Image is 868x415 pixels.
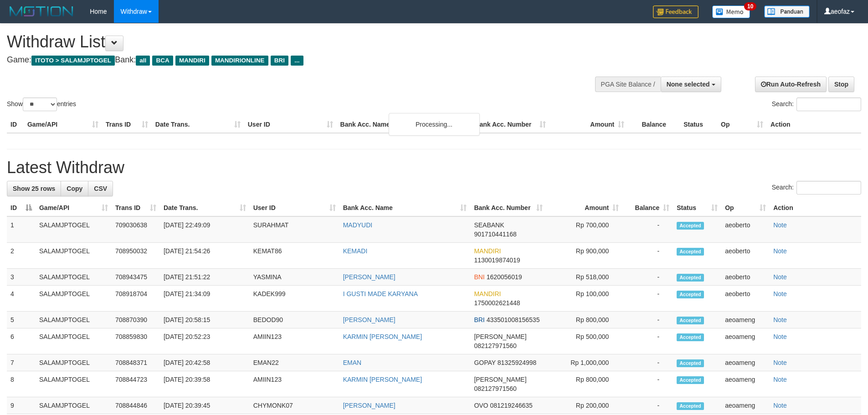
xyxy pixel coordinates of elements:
td: SALAMJPTOGEL [36,243,112,269]
a: EMAN [343,359,361,366]
td: aeoameng [721,328,770,354]
span: Copy 433501008156535 to clipboard [487,316,540,323]
img: Feedback.jpg [653,5,699,18]
td: - [622,269,673,286]
span: [PERSON_NAME] [474,333,526,340]
td: - [622,243,673,269]
th: Bank Acc. Number: activate to sort column ascending [470,200,546,216]
span: MANDIRIONLINE [211,56,268,66]
td: Rp 800,000 [546,312,622,328]
span: Accepted [677,317,704,324]
th: Amount [550,116,628,133]
span: Copy 081219246635 to clipboard [490,402,532,409]
td: [DATE] 21:51:22 [160,269,250,286]
td: EMAN22 [250,354,339,371]
span: Copy 1130019874019 to clipboard [474,256,520,264]
img: panduan.png [764,5,810,18]
a: Note [773,221,787,229]
td: aeoberto [721,269,770,286]
td: SALAMJPTOGEL [36,328,112,354]
span: BRI [474,316,484,323]
td: 708859830 [112,328,160,354]
span: Accepted [677,248,704,256]
td: aeoameng [721,354,770,371]
span: BRI [271,56,288,66]
span: Accepted [677,359,704,367]
th: Action [770,200,861,216]
th: Date Trans. [152,116,244,133]
td: - [622,371,673,397]
span: Accepted [677,291,704,298]
td: SALAMJPTOGEL [36,371,112,397]
td: [DATE] 22:49:09 [160,216,250,243]
td: KADEK999 [250,286,339,312]
td: 7 [7,354,36,371]
td: SALAMJPTOGEL [36,216,112,243]
td: AMIIN123 [250,371,339,397]
h1: Latest Withdraw [7,159,861,177]
span: OVO [474,402,488,409]
td: 708950032 [112,243,160,269]
th: ID [7,116,24,133]
a: Note [773,333,787,340]
span: BNI [474,273,484,281]
select: Showentries [23,97,57,111]
span: [PERSON_NAME] [474,376,526,383]
a: Copy [61,181,88,196]
span: CSV [94,185,107,192]
th: Op [717,116,767,133]
span: MANDIRI [474,290,501,297]
span: Accepted [677,402,704,410]
a: Show 25 rows [7,181,61,196]
td: Rp 500,000 [546,328,622,354]
td: 708943475 [112,269,160,286]
span: SEABANK [474,221,504,229]
span: Accepted [677,222,704,230]
td: [DATE] 20:39:45 [160,397,250,414]
div: PGA Site Balance / [595,77,661,92]
span: Copy 81325924998 to clipboard [498,359,537,366]
a: MADYUDI [343,221,373,229]
label: Search: [772,181,861,195]
span: 10 [744,2,756,10]
span: Accepted [677,333,704,341]
td: [DATE] 21:54:26 [160,243,250,269]
td: SALAMJPTOGEL [36,312,112,328]
th: Bank Acc. Name [337,116,472,133]
span: GOPAY [474,359,495,366]
td: [DATE] 20:42:58 [160,354,250,371]
th: User ID [244,116,337,133]
td: Rp 100,000 [546,286,622,312]
td: AMIIN123 [250,328,339,354]
td: 5 [7,312,36,328]
th: Trans ID [102,116,152,133]
th: Trans ID: activate to sort column ascending [112,200,160,216]
label: Show entries [7,97,76,111]
div: Processing... [389,113,480,136]
td: aeoberto [721,286,770,312]
span: ... [291,56,303,66]
td: SALAMJPTOGEL [36,269,112,286]
th: Balance [628,116,680,133]
th: User ID: activate to sort column ascending [250,200,339,216]
span: Accepted [677,376,704,384]
td: - [622,354,673,371]
a: I GUSTI MADE KARYANA [343,290,418,297]
th: Status [680,116,717,133]
span: MANDIRI [175,56,209,66]
td: aeoberto [721,216,770,243]
th: Bank Acc. Number [471,116,550,133]
td: [DATE] 20:52:23 [160,328,250,354]
td: 708918704 [112,286,160,312]
td: CHYMONK07 [250,397,339,414]
span: Show 25 rows [13,185,55,192]
td: 6 [7,328,36,354]
th: Status: activate to sort column ascending [673,200,721,216]
input: Search: [796,181,861,195]
h1: Withdraw List [7,33,570,51]
h4: Game: Bank: [7,56,570,65]
a: Note [773,359,787,366]
span: MANDIRI [474,247,501,255]
td: 2 [7,243,36,269]
td: 708848371 [112,354,160,371]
